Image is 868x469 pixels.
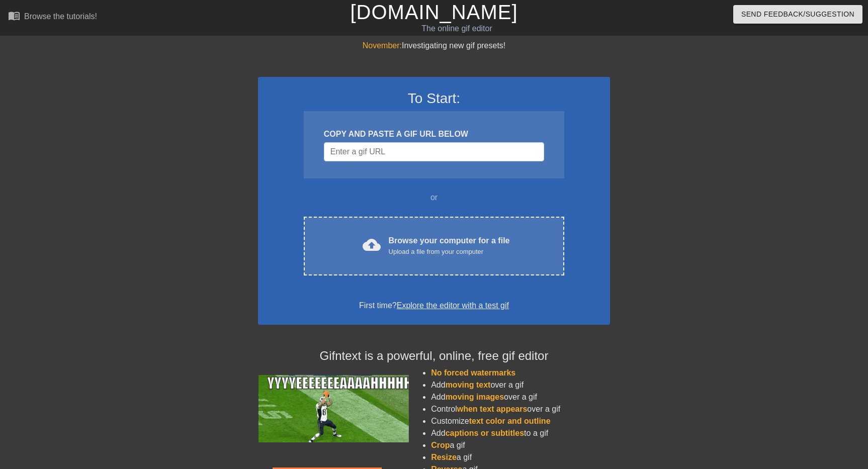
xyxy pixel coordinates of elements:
a: Browse the tutorials! [8,10,97,25]
span: when text appears [457,405,528,413]
div: Investigating new gif presets! [258,40,610,52]
div: Browse the tutorials! [24,12,97,21]
div: Upload a file from your computer [389,247,510,257]
span: captions or subtitles [446,429,524,437]
div: or [284,192,584,204]
span: moving text [446,381,491,389]
span: Crop [431,441,450,449]
input: Username [324,142,544,161]
li: a gif [431,451,610,463]
li: Customize [431,415,610,427]
img: football_small.gif [258,375,409,442]
div: COPY AND PASTE A GIF URL BELOW [324,128,544,140]
li: a gif [431,439,610,451]
a: [DOMAIN_NAME] [350,1,517,23]
span: menu_book [8,10,20,22]
li: Add to a gif [431,427,610,439]
button: Send Feedback/Suggestion [733,5,862,24]
span: No forced watermarks [431,368,515,377]
li: Control over a gif [431,403,610,415]
h4: Gifntext is a powerful, online, free gif editor [258,349,610,363]
li: Add over a gif [431,391,610,403]
span: Resize [431,453,457,461]
span: Send Feedback/Suggestion [741,8,854,21]
span: text color and outline [469,417,551,425]
div: Browse your computer for a file [389,235,510,257]
li: Add over a gif [431,379,610,391]
span: November: [363,41,402,50]
a: Explore the editor with a test gif [397,301,509,310]
span: cloud_upload [363,236,381,254]
span: moving images [446,393,504,401]
h3: To Start: [271,90,597,107]
div: First time? [271,300,597,312]
div: The online gif editor [294,23,619,35]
